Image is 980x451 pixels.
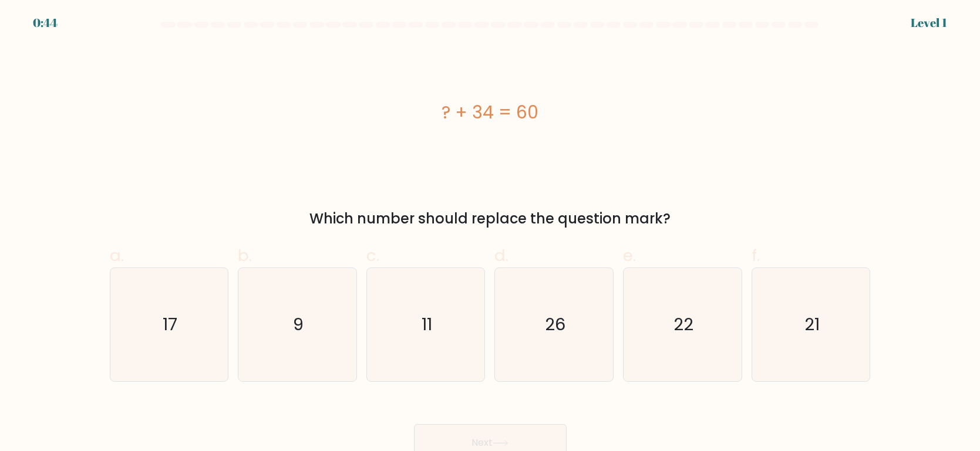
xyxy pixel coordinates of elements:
text: 26 [545,313,565,336]
span: a. [110,244,124,267]
div: ? + 34 = 60 [110,99,871,126]
div: Level 1 [911,14,947,32]
text: 17 [163,313,177,336]
text: 11 [422,313,432,336]
span: e. [623,244,636,267]
text: 9 [293,313,304,336]
span: c. [366,244,379,267]
span: d. [494,244,508,267]
div: Which number should replace the question mark? [117,208,864,229]
span: f. [752,244,760,267]
span: b. [238,244,252,267]
text: 22 [673,313,693,336]
div: 0:44 [33,14,58,32]
text: 21 [804,313,820,336]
